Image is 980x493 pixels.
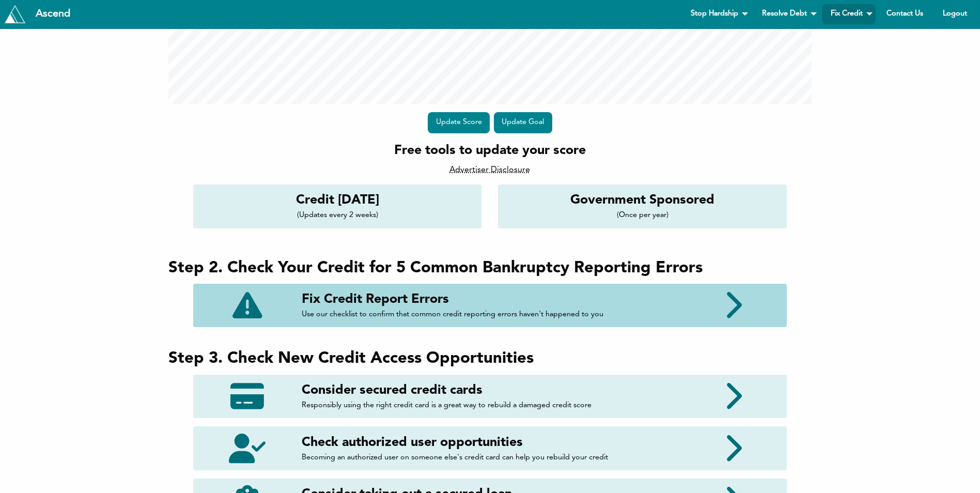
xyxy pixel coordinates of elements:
h4: Credit [DATE] [201,191,474,209]
img: Tryascend.com [5,5,25,23]
h4: Consider secured credit cards [302,381,679,399]
h4: Check authorized user opportunities [302,434,679,452]
a: Fix Credit [822,4,876,24]
a: Credit [DATE](Updates every 2 weeks) [193,184,481,228]
a: Update Score [428,112,490,133]
a: Fix Credit Report Errors Use our checklist to confirm that common credit reporting errors haven't... [193,284,787,328]
p: (Once per year) [506,209,779,221]
h3: Step 2. Check Your Credit for 5 Common Bankruptcy Reporting Errors [168,257,812,280]
a: Logout [934,4,976,24]
h4: Free tools to update your score [168,142,812,160]
span: Advertiser Disclosure [449,166,530,174]
a: Tryascend.com Ascend [2,3,81,25]
p: Becoming an authorized user on someone else's credit card can help you rebuild your credit [302,452,679,464]
a: Stop Hardship [682,4,751,24]
a: Contact Us [878,4,932,24]
p: (Updates every 2 weeks) [201,209,474,221]
div: Ascend [27,9,79,19]
a: Check authorized user opportunities Becoming an authorized user on someone else's credit card can... [193,426,787,470]
h4: Fix Credit Report Errors [302,290,679,309]
a: Update Goal [494,112,552,133]
a: Government Sponsored(Once per year) [498,184,786,228]
h4: Government Sponsored [506,191,779,209]
a: Consider secured credit cards Responsibly using the right credit card is a great way to rebuild a... [193,375,787,419]
a: Resolve Debt [753,4,820,24]
h3: Step 3. Check New Credit Access Opportunities [168,348,812,370]
p: Use our checklist to confirm that common credit reporting errors haven't happened to you [302,309,679,320]
p: Responsibly using the right credit card is a great way to rebuild a damaged credit score [302,399,679,411]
